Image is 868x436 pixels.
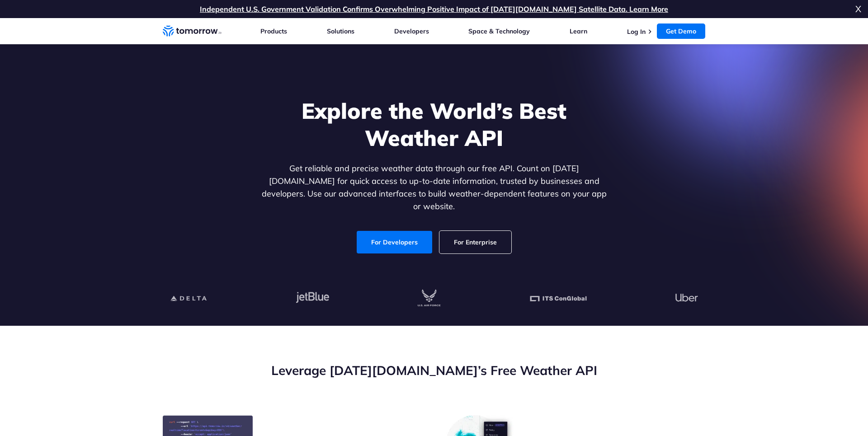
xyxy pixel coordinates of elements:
a: For Enterprise [439,231,511,253]
a: Independent U.S. Government Validation Confirms Overwhelming Positive Impact of [DATE][DOMAIN_NAM... [200,5,668,14]
p: Get reliable and precise weather data through our free API. Count on [DATE][DOMAIN_NAME] for quic... [259,162,609,213]
a: Home link [163,24,222,38]
a: Space & Technology [468,27,530,35]
a: Developers [394,27,429,35]
a: Learn [570,27,587,35]
h1: Explore the World’s Best Weather API [259,97,609,151]
h2: Leverage [DATE][DOMAIN_NAME]’s Free Weather API [163,362,705,379]
a: Get Demo [657,23,705,39]
a: Products [260,27,287,35]
a: Solutions [327,27,354,35]
a: Log In [627,28,646,36]
a: For Developers [357,231,432,253]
